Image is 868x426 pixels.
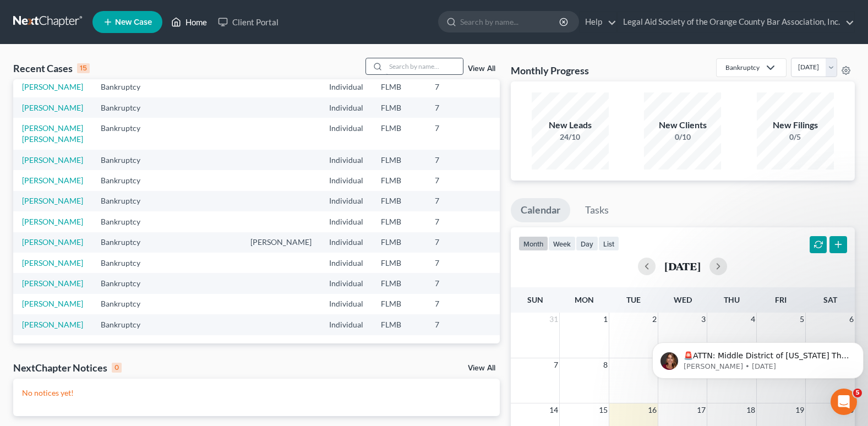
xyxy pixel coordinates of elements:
[426,150,481,170] td: 7
[372,211,426,232] td: FLMB
[511,64,589,77] h3: Monthly Progress
[22,299,83,308] a: [PERSON_NAME]
[799,313,805,326] span: 5
[372,191,426,211] td: FLMB
[548,236,576,251] button: week
[696,403,707,417] span: 17
[92,253,161,273] td: Bankruptcy
[460,12,561,32] input: Search by name...
[853,389,862,397] span: 5
[92,77,161,97] td: Bankruptcy
[372,232,426,253] td: FLMB
[92,273,161,293] td: Bankruptcy
[372,170,426,190] td: FLMB
[426,77,481,97] td: 7
[532,132,609,143] div: 24/10
[575,198,619,222] a: Tasks
[320,191,372,211] td: Individual
[548,313,559,326] span: 31
[426,253,481,273] td: 7
[757,119,834,132] div: New Filings
[576,236,598,251] button: day
[700,313,707,326] span: 3
[372,273,426,293] td: FLMB
[745,403,756,417] span: 18
[320,314,372,335] td: Individual
[527,295,543,304] span: Sun
[511,198,570,222] a: Calendar
[372,97,426,118] td: FLMB
[598,403,609,417] span: 15
[651,313,658,326] span: 2
[602,358,609,372] span: 8
[22,82,83,91] a: [PERSON_NAME]
[92,170,161,190] td: Bankruptcy
[725,63,760,72] div: Bankruptcy
[426,294,481,314] td: 7
[794,403,805,417] span: 19
[22,155,83,165] a: [PERSON_NAME]
[724,295,740,304] span: Thu
[598,236,619,251] button: list
[468,65,495,73] a: View All
[92,314,161,335] td: Bankruptcy
[644,119,721,132] div: New Clients
[426,97,481,118] td: 7
[92,211,161,232] td: Bankruptcy
[674,295,692,304] span: Wed
[22,387,491,398] p: No notices yet!
[92,232,161,253] td: Bankruptcy
[602,313,609,326] span: 1
[644,132,721,143] div: 0/10
[426,211,481,232] td: 7
[823,295,837,304] span: Sat
[426,118,481,149] td: 7
[647,403,658,417] span: 16
[320,273,372,293] td: Individual
[242,232,320,253] td: [PERSON_NAME]
[775,295,787,304] span: Fri
[320,232,372,253] td: Individual
[115,18,152,26] span: New Case
[372,253,426,273] td: FLMB
[580,12,616,32] a: Help
[618,12,854,32] a: Legal Aid Society of the Orange County Bar Association, Inc.
[320,211,372,232] td: Individual
[212,12,284,32] a: Client Portal
[22,237,83,247] a: [PERSON_NAME]
[426,170,481,190] td: 7
[320,97,372,118] td: Individual
[848,313,855,326] span: 6
[22,217,83,226] a: [PERSON_NAME]
[553,358,559,372] span: 7
[22,103,83,112] a: [PERSON_NAME]
[426,273,481,293] td: 7
[575,295,594,304] span: Mon
[426,232,481,253] td: 7
[372,77,426,97] td: FLMB
[320,253,372,273] td: Individual
[320,170,372,190] td: Individual
[648,319,868,396] iframe: Intercom notifications message
[22,176,83,185] a: [PERSON_NAME]
[426,191,481,211] td: 7
[320,294,372,314] td: Individual
[13,62,90,75] div: Recent Cases
[548,403,559,417] span: 14
[92,118,161,149] td: Bankruptcy
[372,294,426,314] td: FLMB
[166,12,212,32] a: Home
[92,191,161,211] td: Bankruptcy
[22,278,83,288] a: [PERSON_NAME]
[22,123,83,144] a: [PERSON_NAME] [PERSON_NAME]
[92,150,161,170] td: Bankruptcy
[372,118,426,149] td: FLMB
[77,63,90,73] div: 15
[386,58,463,74] input: Search by name...
[22,196,83,205] a: [PERSON_NAME]
[831,389,857,415] iframe: Intercom live chat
